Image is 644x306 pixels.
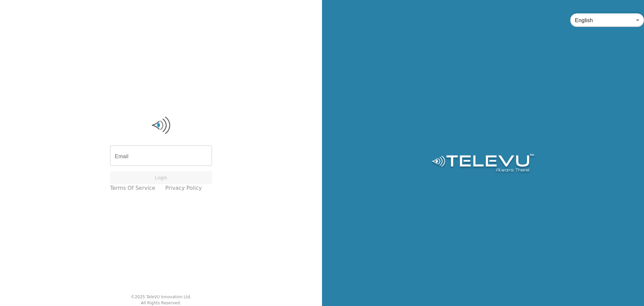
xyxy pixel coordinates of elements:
div: © 2025 TeleVU Innovation Ltd. [131,294,192,300]
a: Terms of Service [110,184,155,192]
a: Privacy Policy [165,184,202,192]
img: Logo [110,115,212,135]
div: English [570,11,644,30]
div: All Rights Reserved. [141,300,181,306]
img: Logo [431,154,535,174]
